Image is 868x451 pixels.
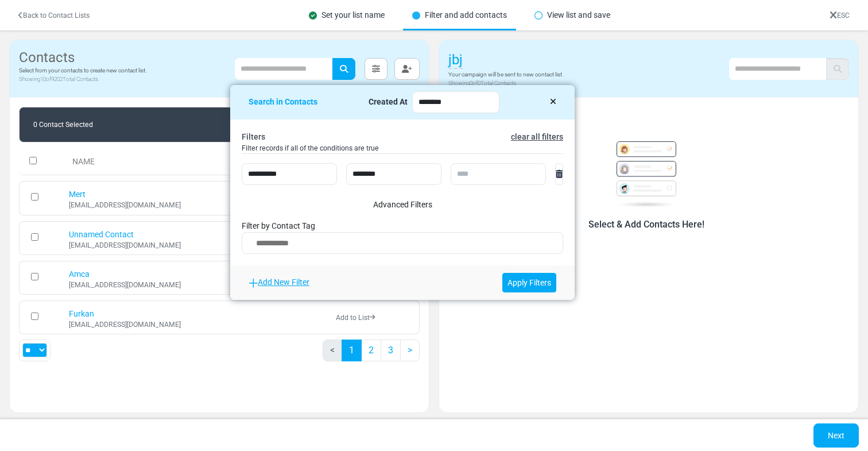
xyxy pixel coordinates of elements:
[448,79,564,87] p: Showing of Total Contacts
[242,199,563,211] div: Advanced Filters
[400,340,420,361] a: Next
[381,340,401,361] a: 3
[342,340,362,361] a: 1
[69,230,134,239] a: Unnamed Contact
[361,340,381,361] a: 2
[19,75,146,83] p: Showing of Total Contacts
[460,219,833,230] h6: Select & Add Contacts Here!
[448,70,564,79] p: Your campaign will be sent to new contact list .
[242,143,563,154] small: Filter records if all of the conditions are true
[69,282,324,288] div: [EMAIL_ADDRESS][DOMAIN_NAME]
[24,112,102,137] span: 0 Contact Selected
[830,11,850,20] a: ESC
[69,242,324,249] div: [EMAIL_ADDRESS][DOMAIN_NAME]
[69,321,324,328] div: [EMAIL_ADDRESS][DOMAIN_NAME]
[40,76,46,82] span: 10
[19,66,146,75] p: Select from your contacts to create new contact list.
[51,76,63,82] span: 9202
[478,80,480,86] span: 0
[242,220,315,232] label: Filter by Contact Tag
[249,236,556,255] textarea: Search
[336,314,375,322] a: Add to List
[242,131,265,143] div: Filters
[470,80,472,86] span: 0
[448,52,463,69] span: jbj
[369,96,408,108] div: Created At
[18,11,90,20] a: Back to Contact Lists
[68,152,99,171] a: NAME
[249,278,258,288] img: blue_plus.svg
[69,202,324,209] div: [EMAIL_ADDRESS][DOMAIN_NAME]
[19,49,146,66] h5: Contacts
[323,340,420,371] nav: Pages
[249,277,309,287] a: Add New Filter
[69,269,90,279] a: Amca
[69,190,86,199] a: Mert
[249,96,317,108] div: Search in Contacts
[813,423,859,448] a: Next
[69,309,94,318] a: Furkan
